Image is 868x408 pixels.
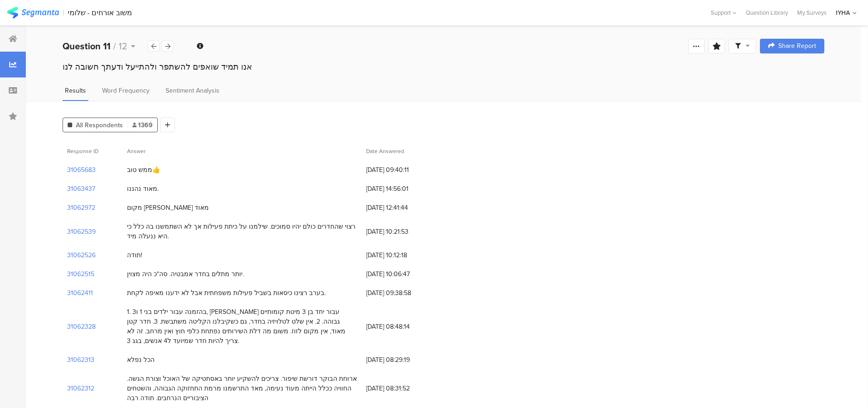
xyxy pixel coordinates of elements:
[127,374,357,403] div: ארוחת הבוקר דורשת שיפור. צריכים להשקיע יותר באסתטיקה של האוכל וצורת הגשה. החוויה ככלל הייתה מעוד ...
[63,61,824,73] div: אנו תמיד שואפים להשתפר ולהתייעל ודעתך חשובה לנו
[127,307,357,346] div: 1. בהזמנה עבור ילדים בני 1 ו3, [PERSON_NAME] עבור יחד בן 3 מיטת קומותיים גבוהה. 2. אין שלט לטלויז...
[67,355,94,365] section: 31062313
[102,86,149,95] span: Word Frequency
[793,8,831,17] a: My Surveys
[7,7,59,18] img: segmanta logo
[127,184,159,194] div: מאוד נהננו.
[67,250,96,260] section: 31062526
[366,227,440,237] span: [DATE] 10:21:53
[67,384,94,393] section: 31062312
[67,269,94,279] section: 31062515
[63,39,110,53] b: Question 11
[113,39,116,53] span: /
[67,203,95,213] section: 31062972
[741,8,793,17] a: Question Library
[127,355,155,365] div: הכל נפלא
[67,165,96,175] section: 31065683
[127,269,244,279] div: יותר מתלים בחדר אמבטיה. סה"כ היה מצוין.
[65,86,86,95] span: Results
[711,6,736,20] div: Support
[366,355,440,365] span: [DATE] 08:29:19
[366,269,440,279] span: [DATE] 10:06:47
[68,8,132,17] div: משוב אורחים - שלומי
[836,8,850,17] div: IYHA
[778,43,816,49] span: Share Report
[366,250,440,260] span: [DATE] 10:12:18
[119,39,127,53] span: 12
[366,288,440,298] span: [DATE] 09:38:58
[67,288,93,298] section: 31062411
[67,147,98,155] span: Response ID
[127,203,209,213] div: מקום [PERSON_NAME] מאוד
[366,203,440,213] span: [DATE] 12:41:44
[63,7,64,18] div: |
[366,322,440,331] span: [DATE] 08:48:14
[127,222,357,241] div: רצוי שהחדרים כולם יהיו סמוכים. שילמנו על כיתת פעילות אך לא השתמשנו בהּ כלל כי היא ננעלה מיד.
[67,184,95,194] section: 31063437
[132,120,153,130] span: 1369
[127,288,326,298] div: בערב רצינו כיסאות בשביל פעילות משפחתית אבל לא ידענו מאיפה לקחת.
[127,165,160,175] div: ממש טוב👍
[76,120,123,130] span: All Respondents
[127,250,142,260] div: תודה!
[366,384,440,393] span: [DATE] 08:31:52
[166,86,219,95] span: Sentiment Analysis
[366,165,440,175] span: [DATE] 09:40:11
[366,184,440,194] span: [DATE] 14:56:01
[366,147,404,155] span: Date Answered
[127,147,146,155] span: Answer
[67,227,96,237] section: 31062539
[67,322,96,331] section: 31062328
